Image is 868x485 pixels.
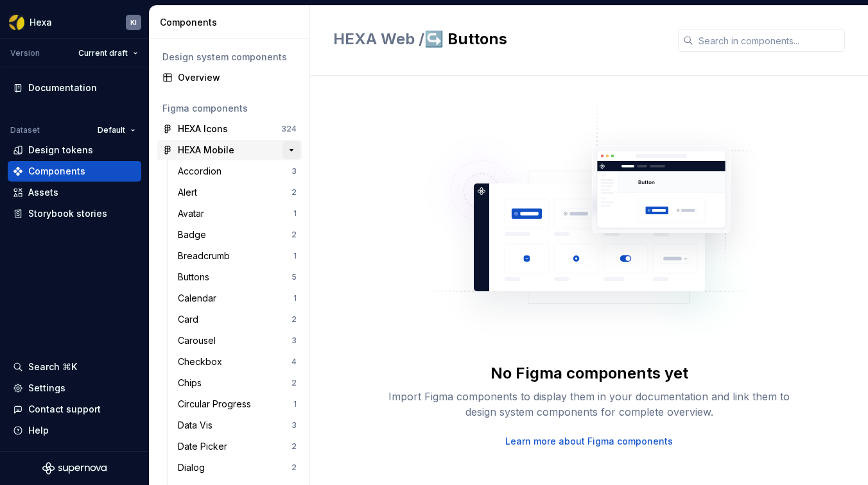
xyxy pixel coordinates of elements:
div: Card [178,313,204,326]
a: HEXA Mobile [157,140,302,160]
div: 4 [291,357,297,367]
button: Contact support [8,399,141,420]
input: Search in components... [693,29,845,52]
div: Breadcrumb [178,250,235,262]
a: Checkbox4 [173,352,302,372]
div: Chips [178,377,207,389]
div: Version [10,48,40,58]
div: Components [160,16,304,29]
div: Circular Progress [178,398,256,411]
button: Default [92,121,141,139]
a: Documentation [8,78,141,98]
div: 2 [291,314,297,325]
a: Learn more about Figma components [505,435,673,448]
div: Hexa [30,16,52,29]
a: Chips2 [173,373,302,393]
div: Design tokens [28,144,93,157]
button: Help [8,420,141,441]
div: Accordion [178,165,227,178]
div: Carousel [178,334,221,347]
svg: Supernova Logo [42,462,107,475]
div: Dataset [10,125,40,135]
button: HexaKI [3,8,146,36]
div: Calendar [178,292,221,305]
a: Alert2 [173,182,302,203]
div: No Figma components yet [490,363,688,384]
div: 5 [291,272,297,282]
span: Default [98,125,125,135]
div: 3 [291,420,297,430]
a: Components [8,161,141,182]
div: 2 [291,463,297,473]
span: Current draft [78,48,128,58]
a: Buttons5 [173,267,302,287]
div: Avatar [178,207,209,220]
div: 2 [291,187,297,198]
div: Import Figma components to display them in your documentation and link them to design system comp... [384,389,795,420]
div: Checkbox [178,355,227,368]
div: 1 [293,208,297,219]
a: Dialog2 [173,457,302,478]
a: Accordion3 [173,161,302,182]
div: Storybook stories [28,207,107,220]
div: Buttons [178,271,214,284]
div: 3 [291,336,297,346]
div: 1 [293,251,297,261]
div: Contact support [28,403,101,416]
div: Help [28,424,49,437]
button: Search ⌘K [8,357,141,377]
a: Settings [8,378,141,398]
a: Overview [157,67,302,88]
button: Current draft [73,44,144,62]
div: Data Vis [178,419,218,432]
div: Search ⌘K [28,361,77,373]
a: Assets [8,182,141,203]
div: 324 [281,124,297,134]
div: Assets [28,186,58,199]
a: Avatar1 [173,203,302,224]
a: Data Vis3 [173,415,302,436]
a: Badge2 [173,225,302,245]
div: Figma components [162,102,297,115]
a: Circular Progress1 [173,394,302,414]
div: Overview [178,71,297,84]
div: HEXA Mobile [178,144,234,157]
div: HEXA Icons [178,123,228,135]
div: Dialog [178,461,210,474]
div: Settings [28,382,65,395]
div: 2 [291,378,297,388]
div: Alert [178,186,202,199]
a: Storybook stories [8,203,141,224]
a: HEXA Icons324 [157,119,302,139]
h2: ↪️ Buttons [333,29,663,49]
span: HEXA Web / [333,30,424,48]
a: Card2 [173,309,302,330]
div: Design system components [162,51,297,64]
a: Design tokens [8,140,141,160]
div: 2 [291,441,297,452]
div: Badge [178,228,211,241]
div: 2 [291,230,297,240]
a: Carousel3 [173,330,302,351]
div: 3 [291,166,297,176]
img: a56d5fbf-f8ab-4a39-9705-6fc7187585ab.png [9,15,24,30]
div: Documentation [28,81,97,94]
a: Breadcrumb1 [173,246,302,266]
div: Date Picker [178,440,232,453]
a: Calendar1 [173,288,302,309]
div: Components [28,165,85,178]
a: Date Picker2 [173,436,302,457]
div: 1 [293,293,297,303]
div: KI [130,17,137,28]
div: 1 [293,399,297,409]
